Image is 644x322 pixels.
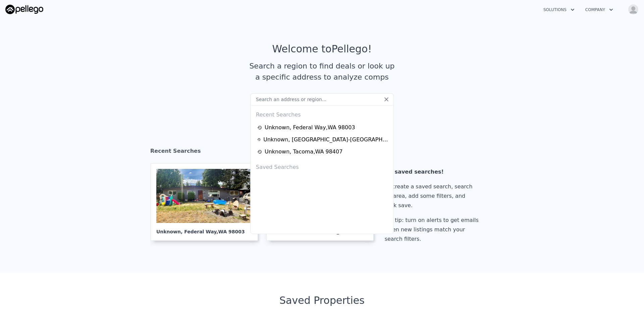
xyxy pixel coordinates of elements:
div: Welcome to Pellego ! [272,43,372,55]
div: Unknown , Federal Way , WA 98003 [265,124,355,132]
div: Saved Searches [253,158,391,174]
div: Unknown , Tacoma , WA 98407 [265,148,342,156]
a: Unknown, [GEOGRAPHIC_DATA]-[GEOGRAPHIC_DATA],WA 98058 [257,136,389,144]
a: Unknown, Federal Way,WA 98003 [257,124,389,132]
button: Solutions [538,4,580,16]
a: Unknown, Tacoma,WA 98407 [257,148,389,156]
div: Unknown , [GEOGRAPHIC_DATA]-[GEOGRAPHIC_DATA] , WA 98058 [263,136,389,144]
span: , WA 98003 [216,229,245,234]
div: To create a saved search, search an area, add some filters, and click save. [385,182,481,210]
a: Unknown, Federal Way,WA 98003 [151,163,263,241]
button: Company [580,4,619,16]
img: avatar [628,4,639,15]
input: Search an address or region... [250,93,394,105]
div: Saved Properties [150,294,494,307]
div: Search a region to find deals or look up a specific address to analyze comps [247,60,397,83]
div: No saved searches! [385,167,481,177]
img: Pellego [5,5,43,14]
div: Pro tip: turn on alerts to get emails when new listings match your search filters. [385,216,481,244]
div: Recent Searches [150,142,494,163]
div: Unknown , Federal Way [156,223,252,235]
div: Recent Searches [253,105,391,122]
